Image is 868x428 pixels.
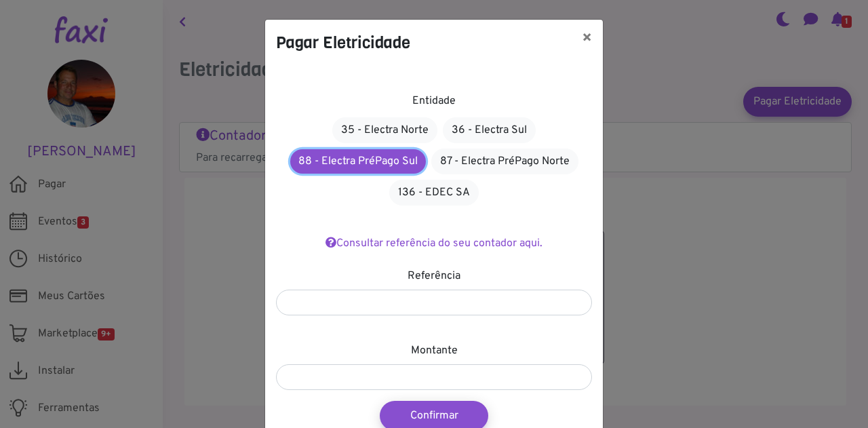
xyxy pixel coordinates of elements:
a: 36 - Electra Sul [443,117,536,143]
label: Entidade [412,93,456,109]
a: 136 - EDEC SA [389,180,479,206]
label: Referência [408,268,460,284]
a: Consultar referência do seu contador aqui. [325,237,542,250]
h4: Pagar Eletricidade [276,31,410,55]
button: × [571,20,603,58]
a: 35 - Electra Norte [332,117,437,143]
label: Montante [411,343,458,359]
a: 87 - Electra PréPago Norte [431,149,578,174]
a: 88 - Electra PréPago Sul [290,149,426,174]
